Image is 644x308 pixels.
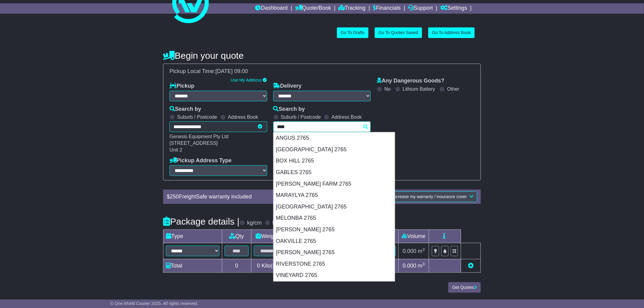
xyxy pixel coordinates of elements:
label: Pickup Address Type [170,157,232,164]
td: Kilo(s) [251,259,283,272]
span: Genesis Equipment Pty Ltd [170,134,229,139]
td: Type [163,230,222,243]
span: m [418,263,425,269]
div: VINEYARD 2765 [274,270,395,281]
sup: 3 [422,247,425,252]
label: No [384,86,390,92]
div: [PERSON_NAME] 2765 [274,247,395,258]
span: © One World Courier 2025. All rights reserved. [110,301,198,306]
button: Increase my warranty / insurance cover [389,191,477,202]
span: [DATE] 09:00 [215,68,248,74]
span: Unit 2 [170,147,182,152]
label: lb/in [272,220,282,226]
div: OAKVILLE 2765 [274,236,395,247]
label: Search by [170,106,201,113]
a: Add new item [468,263,474,269]
label: Suburb / Postcode [281,114,321,120]
td: Qty [222,230,251,243]
label: Delivery [273,83,302,89]
td: Total [163,259,222,272]
td: Volume [398,230,429,243]
td: 0 [222,259,251,272]
div: [GEOGRAPHIC_DATA] 2765 [274,201,395,213]
label: Address Book [331,114,362,120]
label: Address Book [228,114,258,120]
div: BOX HILL 2765 [274,155,395,167]
label: Any Dangerous Goods? [377,78,444,84]
a: Quote/Book [295,3,331,14]
span: 0 [257,263,260,269]
div: GABLES 2765 [274,167,395,178]
label: kg/cm [247,220,262,226]
a: Financials [373,3,401,14]
a: Go To Drafts [337,27,369,38]
span: 250 [170,194,179,200]
span: 0.000 [403,248,416,254]
span: 0.000 [403,263,416,269]
h4: Package details | [163,216,240,226]
span: [STREET_ADDRESS] [170,141,218,146]
h4: Begin your quote [163,51,481,61]
a: Use My Address [231,78,262,82]
label: Suburb / Postcode [177,114,217,120]
a: Go To Quotes Saved [375,27,422,38]
a: Go To Address Book [428,27,475,38]
a: Settings [440,3,467,14]
div: [GEOGRAPHIC_DATA] 2765 [274,144,395,156]
div: Pickup Local Time: [166,68,478,75]
label: Other [447,86,459,92]
div: MARAYLYA 2765 [274,190,395,201]
sup: 3 [422,262,425,266]
div: [PERSON_NAME] 2765 [274,224,395,236]
span: m [418,248,425,254]
a: Support [408,3,433,14]
label: Lithium Battery [403,86,435,92]
span: Increase my warranty / insurance cover [393,194,467,199]
a: Tracking [339,3,366,14]
label: Search by [273,106,305,113]
div: ANGUS 2765 [274,132,395,144]
div: MELONBA 2765 [274,212,395,224]
td: Weight [251,230,283,243]
a: Dashboard [255,3,288,14]
div: [PERSON_NAME] FARM 2765 [274,178,395,190]
button: Get Quotes [448,282,481,293]
div: $ FreightSafe warranty included [164,194,339,200]
label: Pickup [170,83,194,89]
div: RIVERSTONE 2765 [274,258,395,270]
